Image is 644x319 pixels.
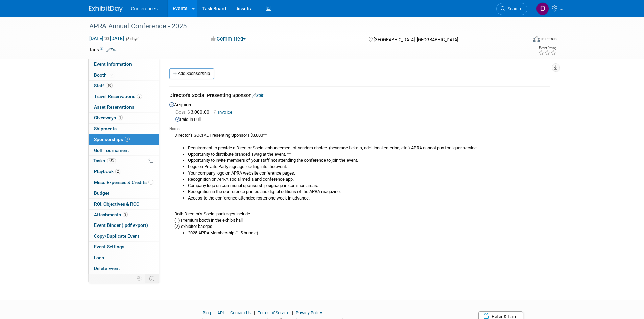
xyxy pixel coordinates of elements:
[94,115,123,121] span: Giveaways
[131,6,158,11] span: Conferences
[94,126,117,131] span: Shipments
[252,93,263,98] a: Edit
[208,35,248,43] button: Committed
[496,3,527,15] a: Search
[536,2,549,15] img: Diane Arabia
[188,157,550,164] li: Opportunity to invite members of your staff not attending the conference to join the event.
[175,116,550,123] div: Paid in Full
[89,81,159,91] a: Staff10
[94,61,132,67] span: Event Information
[169,126,550,132] div: Notes:
[106,83,113,88] span: 10
[89,134,159,145] a: Sponsorships1
[125,37,140,41] span: (3 days)
[94,94,142,99] span: Travel Reservations
[188,176,550,183] li: Recognition on APRA social media and conference app.
[89,145,159,156] a: Golf Tournament
[89,188,159,198] a: Budget
[374,37,458,42] span: [GEOGRAPHIC_DATA], [GEOGRAPHIC_DATA]
[538,46,556,50] div: Event Rating
[94,137,130,142] span: Sponsorships
[188,170,550,177] li: Your company logo on APRA website conference pages.
[89,166,159,177] a: Playbook2
[94,201,139,207] span: ROI, Objectives & ROO
[202,310,211,315] a: Blog
[89,35,124,42] span: [DATE] [DATE]
[94,266,120,271] span: Delete Event
[94,72,115,78] span: Booth
[94,169,120,174] span: Playbook
[89,156,159,166] a: Tasks45%
[94,190,109,196] span: Budget
[89,6,123,12] img: ExhibitDay
[188,145,550,151] li: Requirement to provide a Director Social enhancement of vendors choice. (beverage tickets, additi...
[137,94,142,99] span: 2
[94,255,104,260] span: Logs
[252,310,257,315] span: |
[118,115,123,120] span: 1
[533,36,540,42] img: Format-Inperson.png
[94,233,139,239] span: Copy/Duplicate Event
[94,83,113,88] span: Staff
[89,113,159,123] a: Giveaways1
[89,231,159,241] a: Copy/Duplicate Event
[213,110,235,115] a: Invoice
[94,148,129,153] span: Golf Tournament
[225,310,229,315] span: |
[169,100,550,241] div: Acquired
[541,36,557,42] div: In-Person
[188,183,550,189] li: Company logo on communal sponsorship signage in common areas.
[148,180,153,185] span: 1
[89,242,159,252] a: Event Settings
[94,244,124,249] span: Event Settings
[94,104,134,110] span: Asset Reservations
[175,109,191,115] span: Cost: $
[93,158,116,163] span: Tasks
[89,59,159,70] a: Event Information
[188,189,550,195] li: Recognition in the conference printed and digital editions of the APRA magazine.
[258,310,289,315] a: Terms of Service
[89,263,159,274] a: Delete Event
[94,180,153,185] span: Misc. Expenses & Credits
[89,124,159,134] a: Shipments
[87,20,517,32] div: APRA Annual Conference - 2025
[89,199,159,209] a: ROI, Objectives & ROO
[188,151,550,158] li: Opportunity to distribute branded swag at the event. **
[115,169,120,174] span: 2
[217,310,224,315] a: API
[169,68,214,79] a: Add Sponsorship
[169,132,550,236] div: Director’s SOCIAL Presenting Sponsor | $3,000** Both Director’s Social packages include: (1) Prem...
[188,195,550,202] li: Access to the conference attendee roster one week in advance.
[125,137,130,142] span: 1
[89,252,159,263] a: Logs
[103,36,110,41] span: to
[175,109,212,115] span: 3,000.00
[89,220,159,231] a: Event Binder (.pdf export)
[94,212,128,217] span: Attachments
[188,164,550,170] li: Logo on Private Party signage leading into the event.
[290,310,295,315] span: |
[89,70,159,80] a: Booth
[505,6,521,11] span: Search
[212,310,216,315] span: |
[89,91,159,102] a: Travel Reservations2
[89,46,118,53] td: Tags
[296,310,322,315] a: Privacy Policy
[89,210,159,220] a: Attachments3
[110,73,113,77] i: Booth reservation complete
[230,310,251,315] a: Contact Us
[106,48,118,52] a: Edit
[169,92,550,100] div: Director's Social Presenting Sponsor
[94,222,148,228] span: Event Binder (.pdf export)
[123,212,128,217] span: 3
[107,158,116,163] span: 45%
[188,230,550,236] li: 2025 APRA Membership (1-5 bundle)
[487,35,557,45] div: Event Format
[89,102,159,112] a: Asset Reservations
[89,177,159,188] a: Misc. Expenses & Credits1
[145,274,159,283] td: Toggle Event Tabs
[134,274,145,283] td: Personalize Event Tab Strip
